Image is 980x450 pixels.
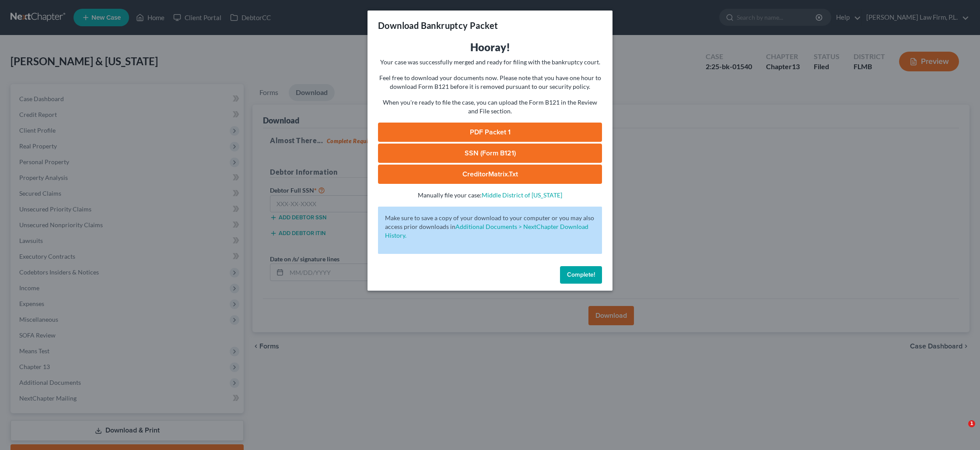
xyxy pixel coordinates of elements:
[378,40,602,54] h3: Hooray!
[567,271,595,278] span: Complete!
[968,420,975,427] span: 1
[482,191,562,199] a: Middle District of [US_STATE]
[378,58,602,67] p: Your case was successfully merged and ready for filing with the bankruptcy court.
[378,123,602,142] a: PDF Packet 1
[378,191,602,200] p: Manually file your case:
[378,144,602,163] a: SSN (Form B121)
[385,223,588,239] a: Additional Documents > NextChapter Download History.
[378,19,498,32] h3: Download Bankruptcy Packet
[378,165,602,184] a: CreditorMatrix.txt
[950,420,971,441] iframe: Intercom live chat
[560,266,602,284] button: Complete!
[378,98,602,116] p: When you're ready to file the case, you can upload the Form B121 in the Review and File section.
[385,214,595,240] p: Make sure to save a copy of your download to your computer or you may also access prior downloads in
[378,74,602,91] p: Feel free to download your documents now. Please note that you have one hour to download Form B12...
